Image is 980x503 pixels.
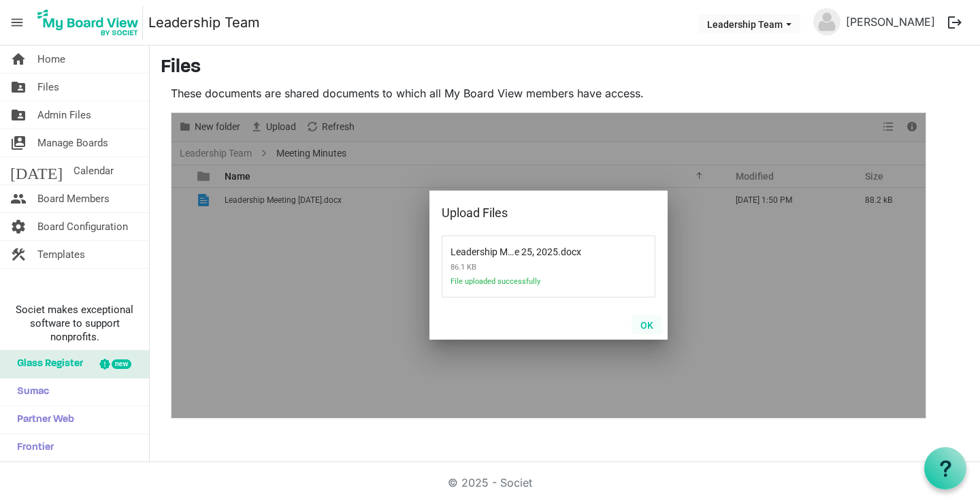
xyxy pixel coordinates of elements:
a: © 2025 - Societ [448,476,532,489]
span: Leadership Meeting June 25, 2025.docx [451,238,558,257]
span: construction [10,241,27,268]
span: Admin Files [37,101,91,129]
span: Home [37,46,65,73]
span: Glass Register [10,351,83,378]
span: Societ makes exceptional software to support nonprofits. [6,303,143,344]
span: Files [37,74,59,101]
span: Sumac [10,378,49,406]
span: Partner Web [10,406,74,434]
span: menu [4,10,30,35]
img: My Board View Logo [33,5,143,39]
div: Upload Files [442,203,612,223]
span: Board Members [37,185,110,212]
a: Leadership Team [148,9,260,36]
span: Calendar [73,157,114,184]
span: File uploaded successfully [451,277,593,294]
span: people [10,185,27,212]
h3: Files [161,56,969,80]
button: OK [632,315,662,334]
a: [PERSON_NAME] [840,8,941,35]
span: Board Configuration [37,213,128,240]
p: These documents are shared documents to which all My Board View members have access. [171,85,926,101]
span: switch_account [10,129,27,157]
span: [DATE] [10,157,63,184]
button: Leadership Team dropdownbutton [698,14,800,33]
span: Templates [37,241,85,268]
a: My Board View Logo [33,5,148,39]
img: no-profile-picture.svg [813,8,840,35]
span: home [10,46,27,73]
button: logout [941,8,969,37]
span: Manage Boards [37,129,108,157]
span: folder_shared [10,74,27,101]
span: folder_shared [10,101,27,129]
span: settings [10,213,27,240]
div: new [112,359,131,369]
span: 86.1 KB [451,257,593,277]
span: Frontier [10,434,54,461]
